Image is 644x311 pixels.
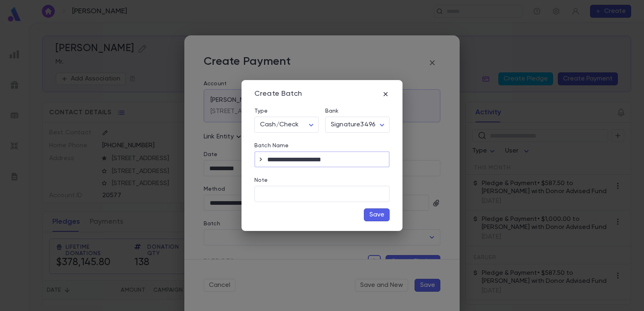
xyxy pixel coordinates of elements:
[325,117,390,133] div: Signature3496
[325,108,339,114] label: Bank
[364,208,390,221] button: Save
[254,117,319,133] div: Cash/Check
[331,122,376,128] span: Signature3496
[254,90,302,99] div: Create Batch
[254,108,268,114] label: Type
[260,122,299,128] span: Cash/Check
[254,177,268,183] label: Note
[254,142,289,149] label: Batch Name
